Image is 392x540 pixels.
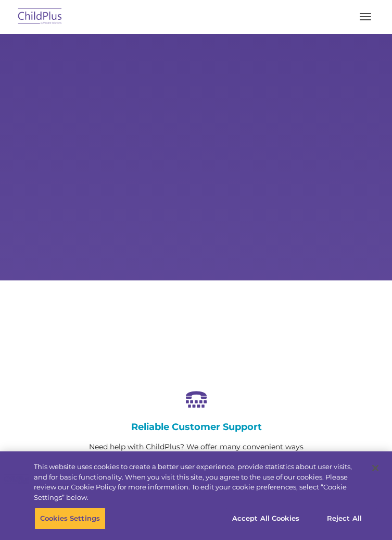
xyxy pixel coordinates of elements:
[34,462,364,502] div: This website uses cookies to create a better user experience, provide statistics about user visit...
[16,5,65,29] img: ChildPlus by Procare Solutions
[226,508,305,530] button: Accept All Cookies
[87,421,306,433] h4: Reliable Customer Support
[34,508,106,530] button: Cookies Settings
[364,457,387,480] button: Close
[312,508,377,530] button: Reject All
[87,440,306,480] p: Need help with ChildPlus? We offer many convenient ways to contact our amazing Customer Support r...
